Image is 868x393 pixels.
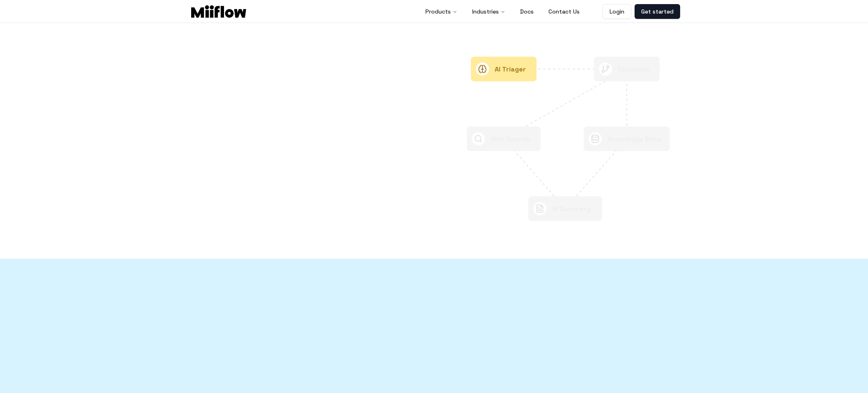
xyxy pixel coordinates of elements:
a: Login [603,4,631,19]
a: Get started [635,4,680,19]
text: Condition [618,65,649,74]
a: Docs [514,3,540,20]
img: Logo [191,5,246,18]
text: AI Triager [495,65,526,74]
a: Contact Us [542,3,586,20]
a: Logo [188,5,249,18]
button: Industries [466,3,512,20]
text: Web Search [491,135,530,143]
text: Knowledge Base [608,135,661,143]
button: Products [419,3,464,20]
text: AI Summary [552,205,591,213]
nav: Main [419,3,586,20]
